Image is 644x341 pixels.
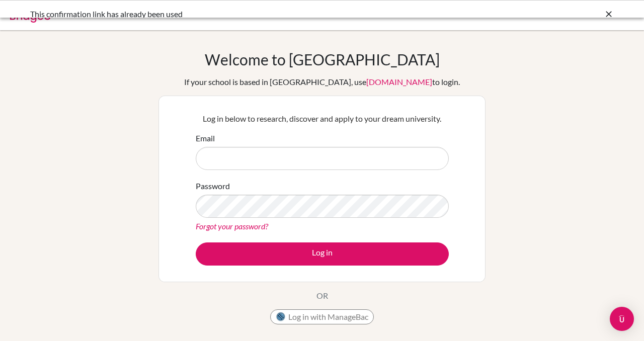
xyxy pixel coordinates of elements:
p: OR [316,290,328,302]
button: Log in with ManageBac [270,309,374,324]
a: [DOMAIN_NAME] [366,77,432,87]
h1: Welcome to [GEOGRAPHIC_DATA] [205,50,440,68]
label: Email [196,132,215,144]
label: Password [196,180,230,192]
div: If your school is based in [GEOGRAPHIC_DATA], use to login. [184,76,460,88]
a: Forgot your password? [196,221,268,231]
button: Log in [196,242,449,266]
p: Log in below to research, discover and apply to your dream university. [196,113,449,125]
div: This confirmation link has already been used [30,8,463,20]
div: Open Intercom Messenger [610,307,634,331]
